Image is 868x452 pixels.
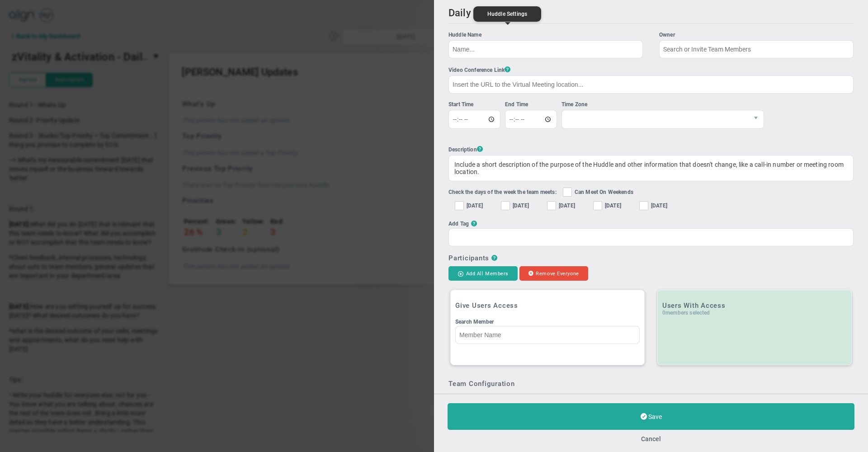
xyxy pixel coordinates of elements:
div: Huddle Name [448,31,643,39]
input: Search Member [455,326,640,344]
button: Save [448,403,854,430]
div: Include a short description of the purpose of the Huddle and other information that doesn't chang... [448,155,854,181]
input: Meeting Start Time [448,110,500,129]
button: Remove Everyone [519,266,588,281]
div: Time Zone [561,100,764,109]
div: Add Tag [448,220,469,228]
div: Video Conference Link [448,65,854,75]
span: Can Meet On Weekends [575,188,633,198]
span: [DATE] [605,201,621,212]
h5: members selected [662,310,847,316]
div: Search Member [455,319,640,325]
div: Huddle Settings [478,11,537,17]
input: Add Tag [471,229,491,245]
div: End Time [505,100,559,109]
h3: Give Users Access [455,301,640,310]
input: Huddle Name Owner [448,40,643,58]
button: Add All Members [448,266,518,281]
h3: Team Configuration [448,380,854,388]
span: 0 [662,310,665,316]
span: [DATE] [651,201,667,212]
span: [DATE] [513,201,529,212]
span: [DATE] [467,201,483,212]
div: Description [448,145,854,154]
input: Meeting End Time [505,110,557,129]
h3: Users With Access [662,301,847,310]
div: Start Time [448,100,503,109]
div: Participants [448,254,489,262]
span: [DATE] [559,201,575,212]
input: Owner [659,40,854,58]
span: Save [648,413,662,420]
button: Cancel [641,435,661,443]
div: Owner [659,31,854,39]
span: Daily Huddle [448,7,505,19]
input: Insert the URL to the Virtual Meeting location... [448,75,854,94]
label: Check the days of the week the team meets: [448,188,557,198]
span: select [748,110,764,128]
